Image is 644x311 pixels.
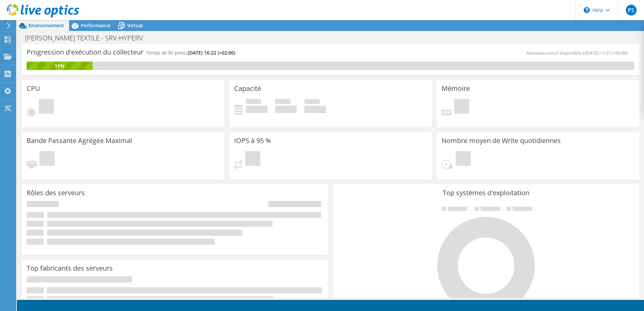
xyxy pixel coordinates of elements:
[246,99,261,106] span: Utilisé
[454,99,469,115] span: En attente
[27,137,132,144] h3: Bande Passante Agrégée Maximal
[275,99,290,106] span: Espace libre
[585,50,627,56] span: [DATE] 17:27 (+02:00)
[584,7,590,13] svg: \n
[234,85,261,92] h3: Capacité
[127,22,143,29] span: Virtual
[234,137,271,144] h3: IOPS à 95 %
[27,189,85,197] h3: Rôles des serveurs
[22,34,154,42] h1: [PERSON_NAME] TEXTILE - SRV-HYPERV
[146,49,235,57] h4: Temps de fin prévu:
[245,151,260,168] span: En attente
[27,85,40,92] h3: CPU
[338,189,634,197] h3: Top systèmes d'exploitation
[304,99,320,106] span: Total
[442,137,561,144] h3: Nombre moyen de Write quotidiennes
[456,151,471,168] span: En attente
[442,85,470,92] h3: Mémoire
[39,151,55,168] span: En attente
[626,5,637,15] span: PS
[29,22,64,29] span: Environnement
[275,106,297,113] h4: 0 Gio
[304,106,326,113] h4: 0 Gio
[27,265,113,272] h3: Top fabricants des serveurs
[27,62,93,70] div: 11%
[526,50,631,56] span: Nouveau calcul disponible à
[246,106,267,113] h4: 0 Gio
[39,99,54,115] span: En attente
[188,49,235,56] span: [DATE] 16:22 (+02:00)
[81,22,110,29] span: Performance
